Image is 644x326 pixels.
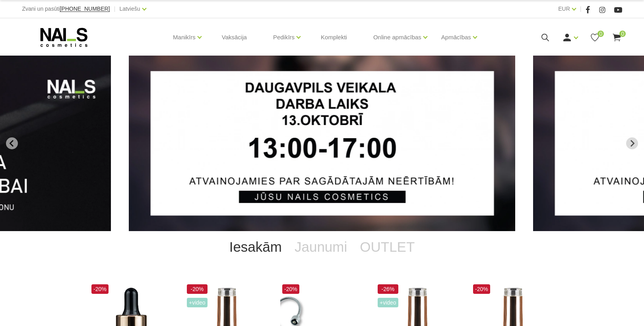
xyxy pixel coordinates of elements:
span: -26% [378,284,398,294]
span: -20% [91,284,109,294]
li: 1 of 13 [129,56,515,231]
a: Online apmācības [373,21,421,53]
span: -20% [187,284,208,294]
span: -20% [282,284,299,294]
a: OUTLET [353,231,421,263]
a: Jaunumi [288,231,353,263]
a: 0 [612,33,622,42]
a: [PHONE_NUMBER] [60,6,110,12]
a: Apmācības [441,21,471,53]
a: Iesakām [223,231,288,263]
a: 0 [590,33,600,42]
span: 0 [597,31,604,37]
a: EUR [558,4,570,14]
span: -20% [473,284,490,294]
a: Manikīrs [173,21,196,53]
a: Komplekti [314,18,353,56]
a: Vaksācija [215,18,253,56]
button: Next slide [626,137,638,149]
div: Zvani un pasūti [22,4,110,14]
a: Latviešu [119,4,140,14]
span: +Video [187,298,208,307]
button: Go to last slide [6,137,18,149]
span: | [580,4,582,14]
span: | [114,4,115,14]
span: +Video [378,298,398,307]
a: Pedikīrs [273,21,295,53]
span: 0 [619,31,626,37]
